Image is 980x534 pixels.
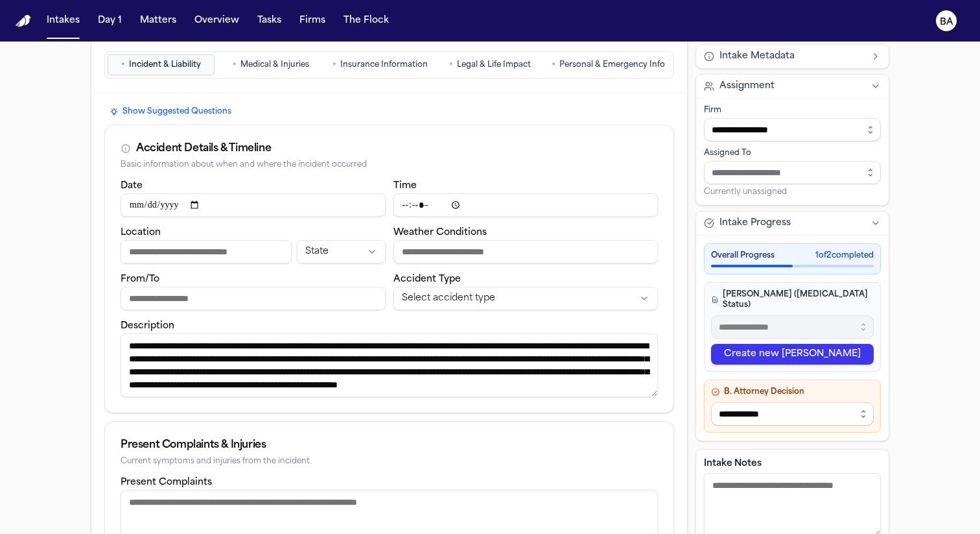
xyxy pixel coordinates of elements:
button: Show Suggested Questions [104,104,237,119]
a: Home [16,15,31,27]
button: Firms [294,9,331,32]
div: Accident Details & Timeline [136,141,271,156]
span: Assignment [719,80,775,93]
span: Intake Metadata [719,50,795,63]
span: Medical & Injuries [240,60,309,70]
button: Matters [135,9,181,32]
div: Current symptoms and injuries from the incident [121,457,658,467]
button: Tasks [252,9,286,32]
img: Finch Logo [16,15,31,27]
span: • [332,58,336,71]
label: Description [121,321,174,331]
input: Weather conditions [393,240,659,263]
span: Intake Progress [719,217,791,230]
button: Day 1 [93,9,127,32]
label: Time [393,181,417,191]
button: Go to Legal & Life Impact [436,55,543,75]
span: Insurance Information [340,60,428,70]
label: Location [121,228,161,237]
button: Assignment [696,75,889,98]
span: • [449,58,453,71]
div: Basic information about when and where the incident occurred [121,160,658,170]
textarea: Incident description [121,334,658,397]
input: Incident date [121,193,386,217]
button: Go to Personal & Emergency Info [546,55,671,75]
span: Personal & Emergency Info [559,60,665,70]
button: Go to Incident & Liability [108,55,215,75]
div: Firm [704,105,881,115]
h4: [PERSON_NAME] ([MEDICAL_DATA] Status) [711,289,874,310]
span: Currently unassigned [704,187,787,197]
label: From/To [121,274,159,284]
h4: B. Attorney Decision [711,387,874,397]
input: Select firm [704,118,881,141]
span: • [233,58,237,71]
button: Intakes [41,9,85,32]
span: Overall Progress [711,250,775,261]
label: Present Complaints [121,478,212,487]
span: • [552,58,555,71]
label: Intake Notes [704,457,881,470]
span: • [121,58,125,71]
div: Assigned To [704,148,881,158]
input: Assign to staff member [704,161,881,184]
button: Go to Medical & Injuries [217,55,324,75]
button: Intake Progress [696,212,889,235]
button: Incident state [297,240,385,263]
button: Go to Insurance Information [327,55,434,75]
span: Incident & Liability [129,60,201,70]
label: Accident Type [393,274,461,284]
input: Incident location [121,240,292,263]
label: Weather Conditions [393,228,487,237]
button: Intake Metadata [696,45,889,68]
div: Present Complaints & Injuries [121,437,658,453]
input: Incident time [393,193,659,217]
input: From/To destination [121,287,386,310]
button: Overview [189,9,244,32]
span: Legal & Life Impact [457,60,531,70]
label: Date [121,181,143,191]
button: The Flock [338,9,394,32]
button: Create new [PERSON_NAME] [711,344,874,365]
span: 1 of 2 completed [815,250,874,261]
